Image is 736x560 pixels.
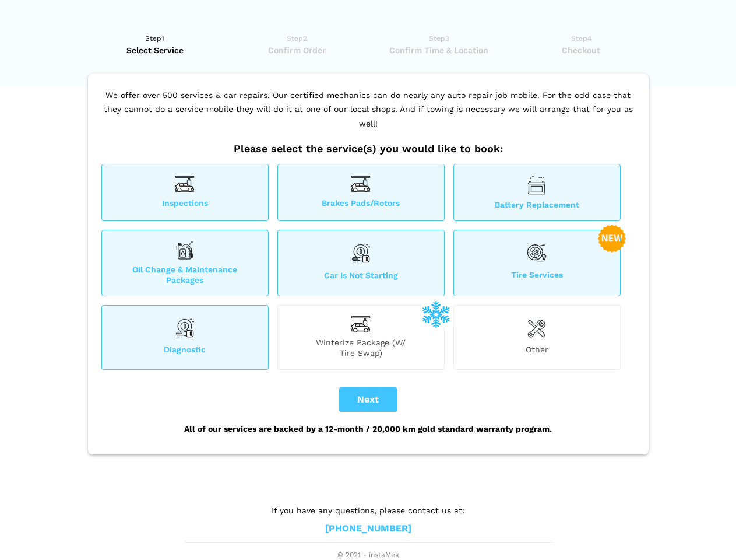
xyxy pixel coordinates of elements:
[278,270,444,285] span: Car is not starting
[98,412,638,446] div: All of our services are backed by a 12-month / 20,000 km gold standard warranty program.
[185,551,552,560] span: © 2021 - instaMek
[598,225,626,253] img: new-badge-2-48.png
[325,523,411,535] a: [PHONE_NUMBER]
[372,44,506,56] span: Confirm Time & Location
[230,33,364,56] a: Step2
[454,344,620,358] span: Other
[339,387,397,412] button: Next
[278,198,444,210] span: Brakes Pads/Rotors
[102,198,268,210] span: Inspections
[185,504,552,517] p: If you have any questions, please contact us at:
[278,337,444,358] span: Winterize Package (W/ Tire Swap)
[98,142,638,155] h2: Please select the service(s) you would like to book:
[88,33,223,56] a: Step1
[98,88,638,143] p: We offer over 500 services & car repairs. Our certified mechanics can do nearly any auto repair j...
[102,264,268,285] span: Oil Change & Maintenance Packages
[514,44,649,56] span: Checkout
[88,44,223,56] span: Select Service
[454,269,620,285] span: Tire Services
[454,199,620,210] span: Battery Replacement
[422,300,450,328] img: winterize-icon_1.png
[230,44,364,56] span: Confirm Order
[514,33,649,56] a: Step4
[102,344,268,358] span: Diagnostic
[372,33,506,56] a: Step3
